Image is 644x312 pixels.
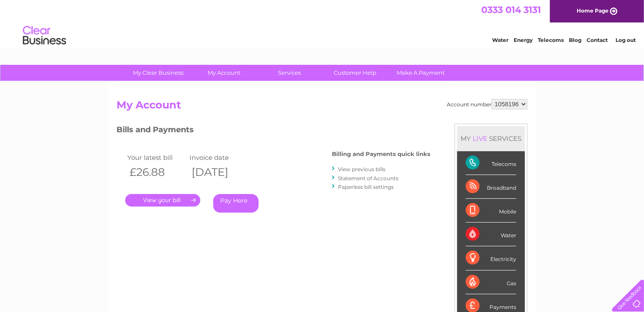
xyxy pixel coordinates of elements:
[514,37,533,43] a: Energy
[538,37,564,43] a: Telecoms
[481,4,541,15] a: 0333 014 3131
[187,163,249,181] th: [DATE]
[338,184,394,190] a: Paperless bill settings
[123,65,194,81] a: My Clear Business
[338,166,385,172] a: View previous bills
[466,246,516,270] div: Electricity
[569,37,581,43] a: Blog
[332,151,430,157] h4: Billing and Payments quick links
[385,65,457,81] a: Make A Payment
[466,199,516,223] div: Mobile
[587,37,608,43] a: Contact
[320,65,391,81] a: Customer Help
[457,126,525,151] div: MY SERVICES
[466,223,516,246] div: Water
[447,99,527,109] div: Account number
[189,65,260,81] a: My Account
[117,124,430,139] h3: Bills and Payments
[119,5,527,42] div: Clear Business is a trading name of Verastar Limited (registered in [GEOGRAPHIC_DATA] No. 3667643...
[254,65,325,81] a: Services
[466,271,516,294] div: Gas
[125,152,187,163] td: Your latest bill
[117,99,527,115] h2: My Account
[471,134,489,143] div: LIVE
[187,152,249,163] td: Invoice date
[125,194,200,207] a: .
[466,175,516,199] div: Broadband
[466,151,516,175] div: Telecoms
[22,22,66,49] img: logo.png
[492,37,508,43] a: Water
[213,194,259,213] a: Pay Here
[125,163,187,181] th: £26.88
[338,175,398,181] a: Statement of Accounts
[616,37,636,43] a: Log out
